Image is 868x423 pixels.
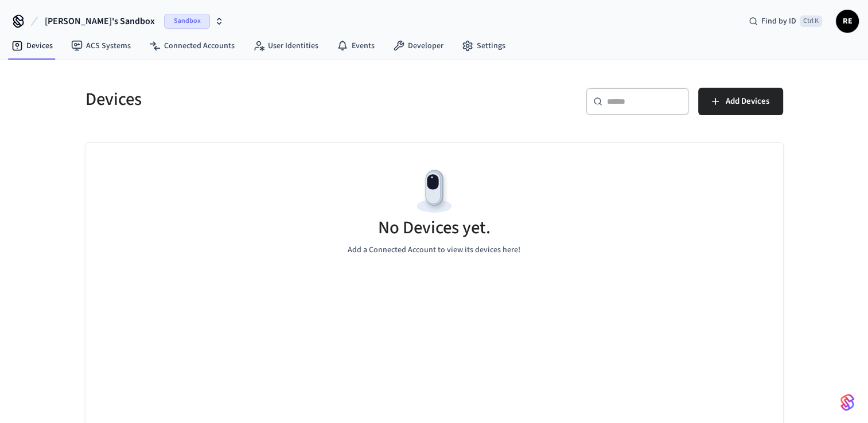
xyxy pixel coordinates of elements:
span: Add Devices [726,94,769,109]
a: Devices [2,36,62,56]
h5: No Devices yet. [378,216,491,240]
a: Connected Accounts [140,36,244,56]
a: Developer [384,36,453,56]
span: [PERSON_NAME]'s Sandbox [45,14,155,28]
span: Ctrl K [800,15,822,27]
div: Find by IDCtrl K [739,11,831,32]
a: ACS Systems [62,36,140,56]
button: Add Devices [698,88,783,115]
img: SeamLogoGradient.69752ec5.svg [840,393,854,412]
span: Find by ID [761,15,796,27]
span: Sandbox [164,14,210,29]
img: Devices Empty State [408,166,460,217]
a: Settings [453,36,515,56]
span: RE [837,11,858,32]
p: Add a Connected Account to view its devices here! [348,244,520,256]
a: User Identities [244,36,328,56]
button: RE [836,10,859,33]
h5: Devices [85,88,427,111]
a: Events [328,36,384,56]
